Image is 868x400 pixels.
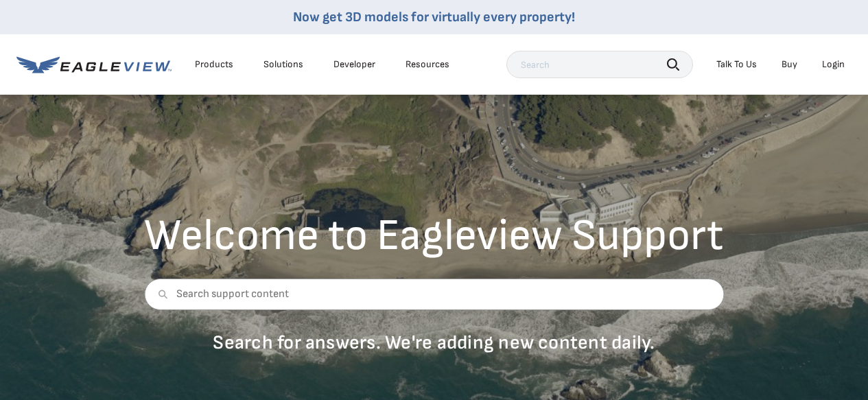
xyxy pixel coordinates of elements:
[144,331,724,355] p: Search for answers. We're adding new content daily.
[782,58,797,71] a: Buy
[195,58,233,71] div: Products
[406,58,449,71] div: Resources
[506,51,693,78] input: Search
[144,279,724,310] input: Search support content
[822,58,845,71] div: Login
[333,58,375,71] a: Developer
[716,58,757,71] div: Talk To Us
[293,9,575,25] a: Now get 3D models for virtually every property!
[263,58,303,71] div: Solutions
[144,214,724,258] h2: Welcome to Eagleview Support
